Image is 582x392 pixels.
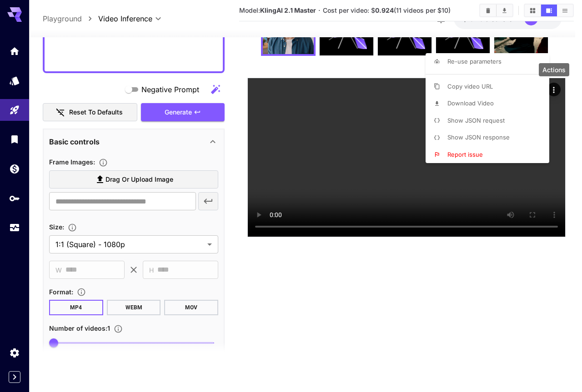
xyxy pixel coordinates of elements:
span: Show JSON request [447,117,505,124]
span: Show JSON response [447,134,510,141]
span: Download Video [447,99,494,107]
div: Actions [539,63,569,76]
span: Copy video URL [447,83,493,90]
span: Report issue [447,151,483,158]
span: Re-use parameters [447,58,502,65]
